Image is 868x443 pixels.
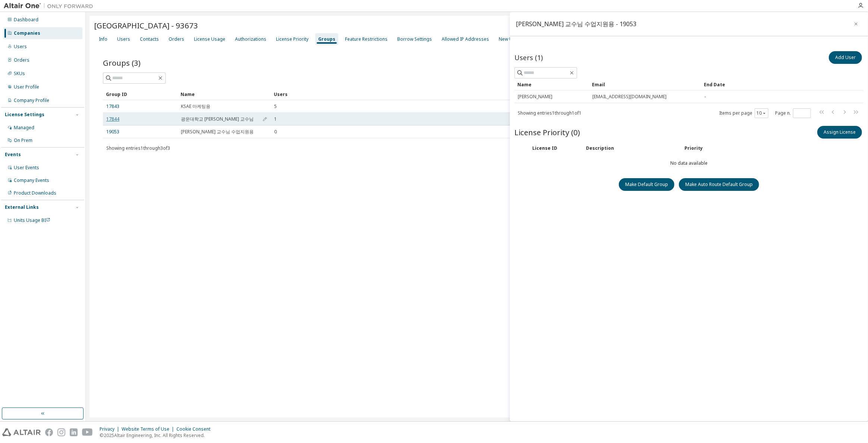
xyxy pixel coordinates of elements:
div: Website Terms of Use [122,426,176,432]
div: Email [592,78,698,90]
div: Borrow Settings [397,36,432,42]
div: Info [99,36,107,42]
span: KSAE 마케팅용 [181,103,210,109]
div: Cookie Consent [176,426,215,432]
img: Altair One [4,2,97,10]
div: License ID [532,145,577,151]
div: On Prem [14,137,32,143]
span: Users (1) [514,53,543,62]
div: Company Events [14,177,49,183]
span: License Priority (0) [514,127,580,137]
a: 19053 [106,129,119,135]
div: License Settings [5,112,44,118]
span: 1 [274,116,277,122]
span: 5 [274,103,277,109]
div: Feature Restrictions [345,36,388,42]
span: [PERSON_NAME] 교수님 수업지원용 [181,129,254,135]
div: Orders [14,57,29,63]
div: Contacts [140,36,159,42]
div: Name [181,88,268,100]
div: License Priority [276,36,308,42]
span: Items per page [719,108,768,118]
img: linkedin.svg [70,428,78,436]
div: User Profile [14,84,39,90]
div: No data available [514,50,864,404]
span: Showing entries 1 through 3 of 3 [106,145,170,151]
div: Users [274,88,830,100]
span: Groups (3) [103,58,141,68]
div: Priority [684,145,703,151]
span: [GEOGRAPHIC_DATA] - 93673 [94,20,198,31]
div: Authorizations [235,36,266,42]
span: Showing entries 1 through 1 of 1 [518,110,582,116]
div: Product Downloads [14,190,56,196]
div: Managed [14,125,34,131]
img: youtube.svg [82,428,93,436]
div: Groups [318,36,335,42]
span: - [704,94,706,100]
button: Assign License [817,126,862,139]
div: Description [586,145,676,151]
div: Dashboard [14,17,38,23]
div: Events [5,152,21,158]
img: instagram.svg [57,428,65,436]
span: 0 [274,129,277,135]
div: Orders [169,36,184,42]
div: Companies [14,30,40,36]
div: End Date [704,78,843,90]
button: Add User [829,51,862,64]
div: Users [117,36,130,42]
div: Privacy [100,426,122,432]
div: Users [14,44,27,50]
div: External Links [5,204,39,210]
div: License Usage [194,36,225,42]
div: Allowed IP Addresses [442,36,489,42]
button: 10 [756,110,767,116]
button: Make Auto Route Default Group [679,178,759,191]
span: Page n. [775,108,811,118]
div: SKUs [14,71,25,77]
p: © 2025 Altair Engineering, Inc. All Rights Reserved. [100,432,215,439]
div: User Events [14,165,39,171]
button: Make Default Group [619,178,674,191]
span: Units Usage BI [14,217,50,223]
div: New User Routing [499,36,537,42]
div: [PERSON_NAME] 교수님 수업지원용 - 19053 [516,21,636,27]
span: [PERSON_NAME] [518,94,552,100]
span: [EMAIL_ADDRESS][DOMAIN_NAME] [592,94,667,100]
a: 17844 [106,116,119,122]
div: Name [517,78,586,90]
div: Group ID [106,88,175,100]
span: 광운대학교 [PERSON_NAME] 교수님 [181,116,254,122]
img: facebook.svg [45,428,53,436]
img: altair_logo.svg [2,428,41,436]
a: 17843 [106,103,119,109]
div: Company Profile [14,97,49,103]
